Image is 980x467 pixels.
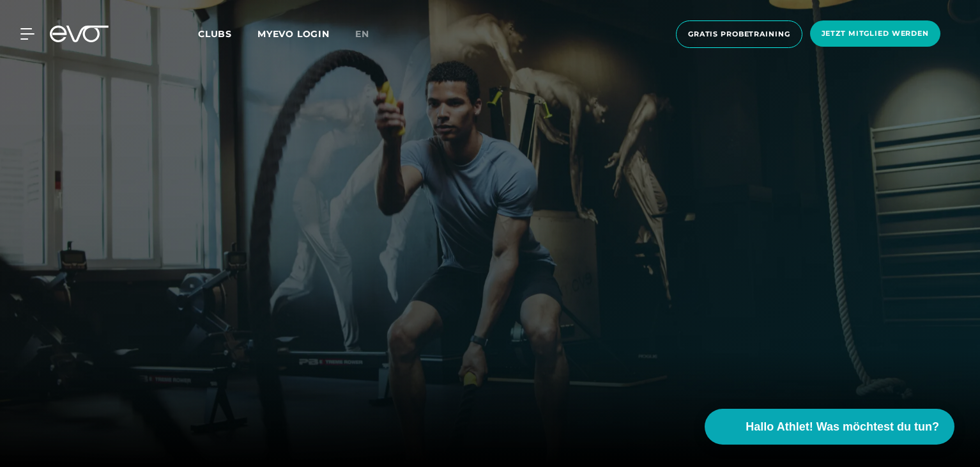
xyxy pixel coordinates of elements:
[822,28,929,39] span: Jetzt Mitglied werden
[355,27,385,42] a: en
[198,28,232,40] span: Clubs
[705,409,954,445] button: Hallo Athlet! Was möchtest du tun?
[672,20,806,48] a: Gratis Probetraining
[746,418,939,436] span: Hallo Athlet! Was möchtest du tun?
[806,20,944,48] a: Jetzt Mitglied werden
[688,29,790,40] span: Gratis Probetraining
[355,28,369,40] span: en
[198,28,257,40] a: Clubs
[257,28,330,40] a: MYEVO LOGIN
